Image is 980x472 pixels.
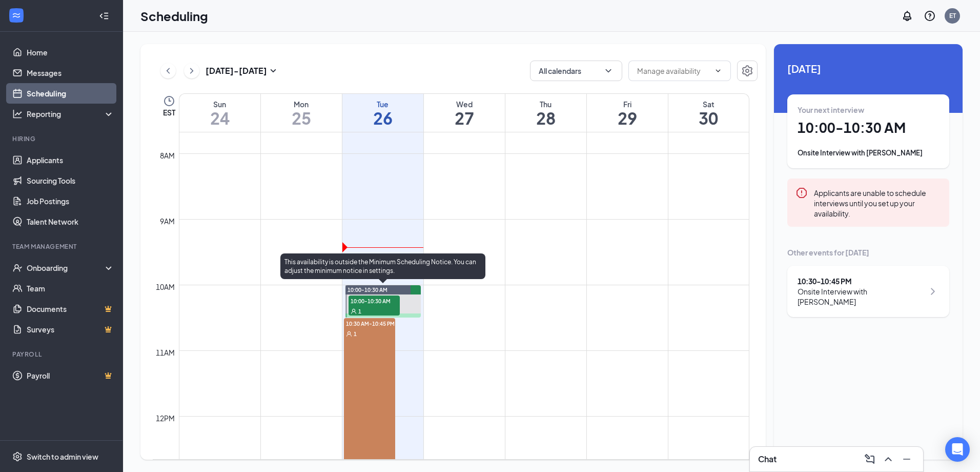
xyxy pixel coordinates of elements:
div: 10:30 - 10:45 PM [798,276,924,286]
div: Tue [342,99,423,109]
h1: 25 [261,109,342,127]
a: August 29, 2025 [587,94,668,132]
a: August 24, 2025 [179,94,260,132]
h1: 27 [424,109,505,127]
button: Minimize [899,451,915,467]
span: 10:30 AM-10:45 PM [344,318,395,328]
span: 1 [354,330,357,338]
button: All calendarsChevronDown [530,61,622,81]
svg: Collapse [99,11,109,21]
svg: ComposeMessage [864,453,876,465]
a: SurveysCrown [27,319,114,340]
h1: 24 [179,109,260,127]
svg: ChevronRight [927,285,939,298]
a: Applicants [27,150,114,170]
svg: QuestionInfo [924,10,936,22]
div: Sat [668,99,749,109]
svg: ChevronRight [187,65,197,77]
div: 8am [158,150,177,161]
div: Switch to admin view [27,451,98,462]
div: Open Intercom Messenger [945,437,970,462]
a: Job Postings [27,191,114,211]
a: August 27, 2025 [424,94,505,132]
svg: WorkstreamLogo [11,10,22,21]
span: 10:00-10:30 AM [349,296,400,306]
h3: Chat [758,454,777,465]
a: August 25, 2025 [261,94,342,132]
svg: UserCheck [12,263,23,273]
div: Mon [261,99,342,109]
svg: Settings [741,65,753,77]
svg: Notifications [901,10,913,22]
div: Applicants are unable to schedule interviews until you set up your availability. [814,187,941,219]
div: 11am [154,347,177,358]
div: Sun [179,99,260,109]
h1: 30 [668,109,749,127]
div: Hiring [12,134,112,143]
a: August 26, 2025 [342,94,423,132]
svg: Clock [163,95,175,107]
div: Onboarding [27,263,106,273]
a: Home [27,42,114,63]
a: DocumentsCrown [27,299,114,319]
a: Sourcing Tools [27,170,114,191]
button: ChevronUp [880,451,896,467]
svg: Minimize [901,453,913,465]
div: Onsite Interview with [PERSON_NAME] [798,286,924,307]
a: Scheduling [27,83,114,104]
span: [DATE] [787,61,949,76]
div: Onsite Interview with [PERSON_NAME] [798,148,939,158]
div: Team Management [12,242,112,251]
span: 10:00-10:30 AM [348,286,387,293]
a: PayrollCrown [27,365,114,386]
span: 1 [358,308,361,315]
svg: ChevronDown [603,66,614,76]
div: Thu [505,99,586,109]
a: Talent Network [27,211,114,232]
svg: Settings [12,451,23,462]
a: Team [27,278,114,299]
h3: [DATE] - [DATE] [206,65,267,76]
span: EST [163,107,175,117]
h1: 10:00 - 10:30 AM [798,119,939,136]
button: ComposeMessage [862,451,878,467]
h1: Scheduling [140,7,208,25]
a: August 30, 2025 [668,94,749,132]
div: ET [949,11,956,20]
svg: ChevronDown [714,67,722,75]
div: Your next interview [798,105,939,115]
h1: 29 [587,109,668,127]
div: Other events for [DATE] [787,247,949,258]
svg: ChevronLeft [163,65,173,77]
a: Messages [27,63,114,83]
button: Settings [737,61,758,81]
svg: ChevronUp [882,453,894,465]
div: This availability is outside the Minimum Scheduling Notice. You can adjust the minimum notice in ... [280,253,485,279]
svg: Error [795,187,808,199]
button: ChevronLeft [160,63,176,78]
div: Fri [587,99,668,109]
svg: SmallChevronDown [267,65,279,77]
div: Reporting [27,109,115,119]
a: August 28, 2025 [505,94,586,132]
div: Wed [424,99,505,109]
div: Payroll [12,350,112,359]
h1: 26 [342,109,423,127]
svg: User [346,331,352,337]
div: 12pm [154,412,177,424]
div: 9am [158,215,177,227]
svg: Analysis [12,109,23,119]
svg: User [351,308,357,314]
input: Manage availability [637,65,710,76]
div: 10am [154,281,177,292]
button: ChevronRight [184,63,199,78]
h1: 28 [505,109,586,127]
